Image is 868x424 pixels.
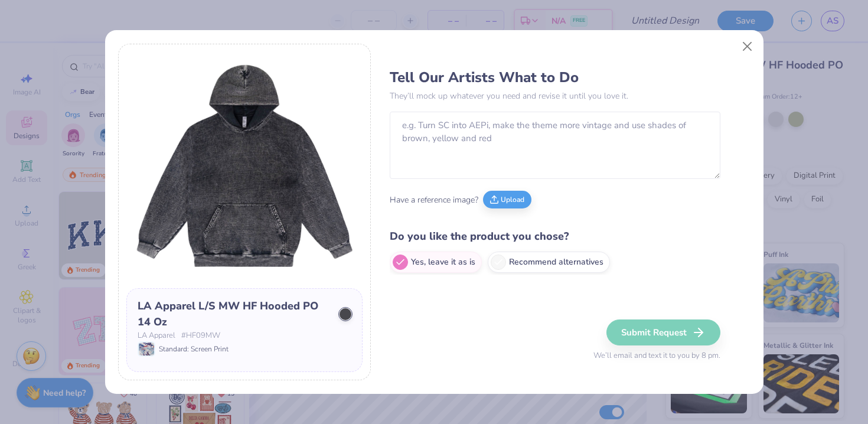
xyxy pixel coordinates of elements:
div: LA Apparel L/S MW HF Hooded PO 14 Oz [138,298,330,330]
button: Close [736,35,758,58]
button: Upload [483,191,531,208]
label: Yes, leave it as is [390,252,482,273]
span: We’ll email and text it to you by 8 pm. [593,350,720,362]
p: They’ll mock up whatever you need and revise it until you love it. [390,90,720,102]
h3: Tell Our Artists What to Do [390,69,720,86]
img: Front [126,52,363,288]
span: # HF09MW [181,330,220,342]
span: LA Apparel [138,330,175,342]
span: Standard: Screen Print [159,344,229,354]
label: Recommend alternatives [488,252,610,273]
h4: Do you like the product you chose? [390,228,720,245]
img: Standard: Screen Print [139,343,154,355]
span: Have a reference image? [390,194,478,206]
